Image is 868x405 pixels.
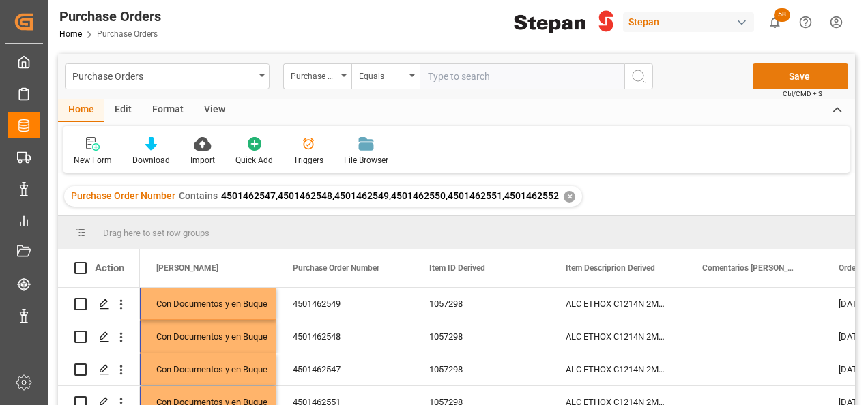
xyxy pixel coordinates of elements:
span: Contains [179,190,218,201]
button: show 58 new notifications [759,7,790,37]
div: 4501462548 [276,320,413,352]
button: Help Center [790,7,821,37]
span: Purchase Order Number [71,190,175,201]
div: Quick Add [235,154,273,166]
button: Save [753,63,848,89]
div: Import [190,154,215,166]
div: Purchase Orders [72,67,255,84]
div: File Browser [344,154,388,166]
span: Ctrl/CMD + S [783,89,822,99]
a: Home [59,29,82,39]
div: View [194,99,235,122]
div: 4501462549 [276,288,413,320]
div: 4501462547 [276,353,413,385]
img: Stepan_Company_logo.svg.png_1713531530.png [514,10,613,34]
span: [PERSON_NAME] [156,263,218,273]
div: Con Documentos y en Buque [156,288,260,320]
div: Triggers [293,154,323,166]
div: 1057298 [413,320,549,352]
button: open menu [65,63,270,89]
div: Download [132,154,170,166]
div: Purchase Orders [59,6,161,27]
div: New Form [74,154,112,166]
div: Press SPACE to select this row. [58,320,140,353]
button: open menu [283,63,351,89]
span: Item Descriprion Derived [566,263,655,273]
div: Press SPACE to select this row. [58,353,140,386]
span: Comentarios [PERSON_NAME] [702,263,794,273]
div: ALC ETHOX C1214N 2MX PF276 BULK [549,353,686,385]
div: 1057298 [413,288,549,320]
span: 4501462547,4501462548,4501462549,4501462550,4501462551,4501462552 [221,190,559,201]
div: Con Documentos y en Buque [156,354,260,385]
div: Format [142,99,194,122]
div: Equals [359,67,405,82]
div: ALC ETHOX C1214N 2MX PF276 BULK [549,320,686,352]
div: Purchase Order Number [291,67,337,82]
div: Con Documentos y en Buque [156,321,260,352]
div: 1057298 [413,353,549,385]
button: search button [624,63,653,89]
button: open menu [351,63,420,89]
span: 58 [774,8,790,22]
div: Stepan [623,12,754,32]
span: Drag here to set row groups [103,228,209,238]
div: Home [58,99,104,122]
span: Item ID Derived [429,263,485,273]
button: Stepan [623,9,759,35]
span: Purchase Order Number [293,263,379,273]
div: Action [95,262,124,274]
div: ALC ETHOX C1214N 2MX PF276 BULK [549,288,686,320]
div: ✕ [564,191,575,202]
div: Press SPACE to select this row. [58,288,140,320]
div: Edit [104,99,142,122]
input: Type to search [420,63,624,89]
